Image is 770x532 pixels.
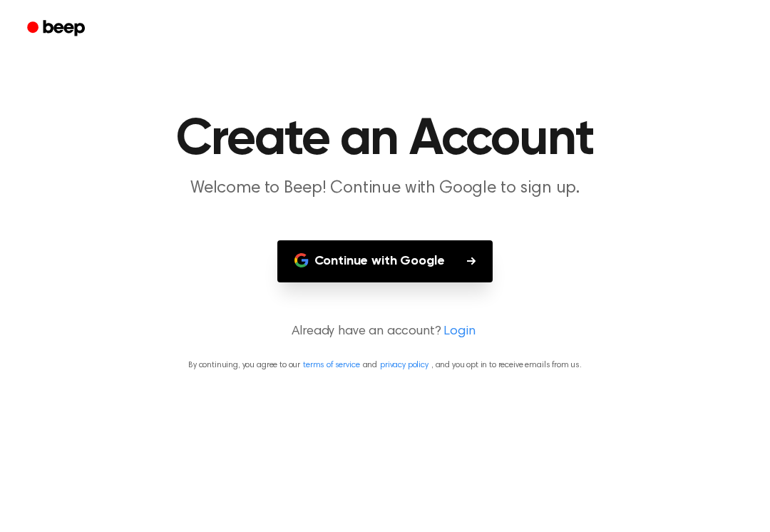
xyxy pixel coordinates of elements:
a: Beep [17,15,98,43]
h1: Create an Account [20,114,750,165]
p: Welcome to Beep! Continue with Google to sign up. [111,177,659,200]
button: Continue with Google [277,240,493,282]
p: Already have an account? [17,322,753,342]
a: terms of service [303,361,359,369]
a: privacy policy [380,361,428,369]
p: By continuing, you agree to our and , and you opt in to receive emails from us. [17,359,753,372]
a: Login [443,322,475,342]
